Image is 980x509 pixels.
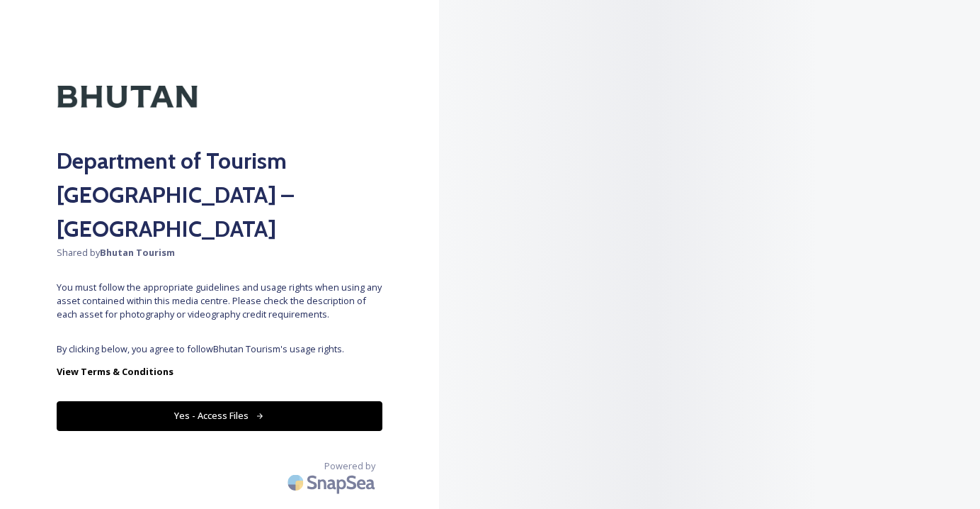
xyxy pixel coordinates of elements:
[324,459,375,473] span: Powered by
[283,466,382,499] img: SnapSea Logo
[57,57,198,137] img: Kingdom-of-Bhutan-Logo.png
[57,363,382,380] a: View Terms & Conditions
[57,246,382,259] span: Shared by
[100,246,175,259] strong: Bhutan Tourism
[57,365,173,378] strong: View Terms & Conditions
[57,281,382,322] span: You must follow the appropriate guidelines and usage rights when using any asset contained within...
[57,144,382,246] h2: Department of Tourism [GEOGRAPHIC_DATA] – [GEOGRAPHIC_DATA]
[57,342,382,356] span: By clicking below, you agree to follow Bhutan Tourism 's usage rights.
[57,401,382,430] button: Yes - Access Files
